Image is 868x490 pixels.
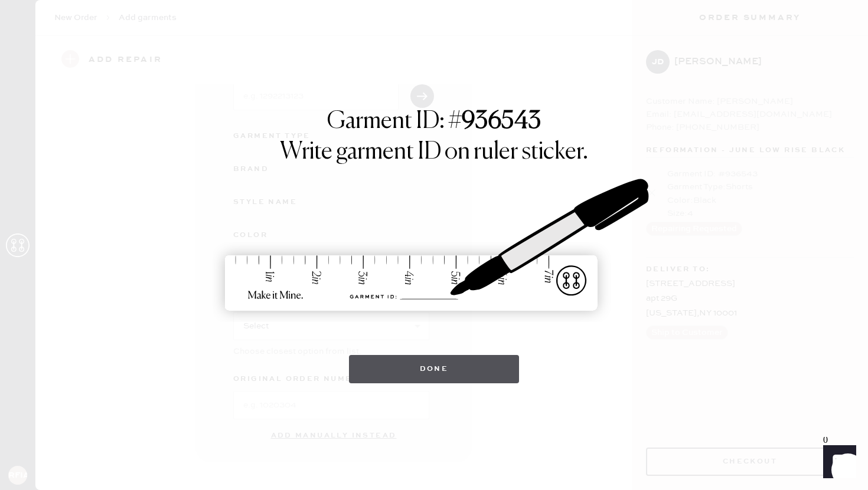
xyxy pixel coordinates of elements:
button: Done [349,355,520,383]
h1: Garment ID: # [327,107,541,138]
strong: 936543 [462,110,541,133]
iframe: Front Chat [812,437,863,488]
img: ruler-sticker-sharpie.svg [213,149,655,343]
h1: Write garment ID on ruler sticker. [280,138,588,166]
